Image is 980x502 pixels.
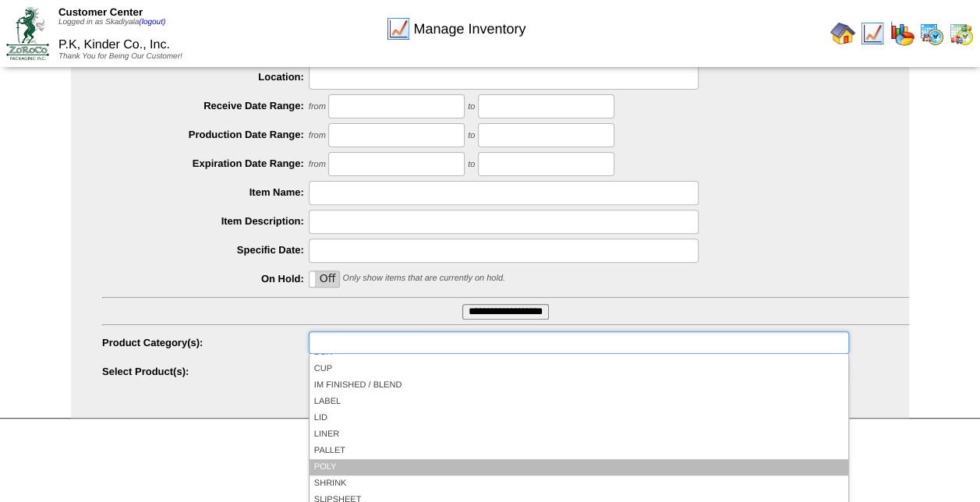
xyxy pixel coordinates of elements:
[310,426,848,443] li: LINER
[102,337,309,348] label: Product Category(s):
[310,459,848,475] li: POLY
[310,361,848,377] li: CUP
[58,52,182,61] span: Thank You for Being Our Customer!
[102,273,309,285] label: On Hold:
[830,21,855,46] img: home.gif
[309,270,340,288] div: OnOff
[102,100,309,111] label: Receive Date Range:
[6,7,49,59] img: ZoRoCo_Logo(Green%26Foil)%20jpg.webp
[139,18,165,27] a: (logout)
[310,410,848,426] li: LID
[386,16,411,41] img: line_graph.gif
[58,6,143,18] span: Customer Center
[468,131,475,140] span: to
[342,274,504,283] span: Only show items that are currently on hold.
[309,160,326,169] span: from
[102,215,309,227] label: Item Description:
[310,377,848,394] li: IM FINISHED / BLEND
[309,131,326,140] span: from
[468,102,475,111] span: to
[102,71,309,83] label: Location:
[102,244,309,256] label: Specific Date:
[949,21,974,46] img: calendarinout.gif
[860,21,885,46] img: line_graph.gif
[102,366,309,377] label: Select Product(s):
[890,21,915,46] img: graph.gif
[58,38,170,51] span: P.K, Kinder Co., Inc.
[919,21,944,46] img: calendarprod.gif
[102,157,309,169] label: Expiration Date Range:
[102,129,309,140] label: Production Date Range:
[102,186,309,198] label: Item Name:
[468,160,475,169] span: to
[310,394,848,410] li: LABEL
[58,18,165,27] span: Logged in as Skadiyala
[413,21,525,37] span: Manage Inventory
[310,271,339,287] label: Off
[309,102,326,111] span: from
[310,475,848,492] li: SHRINK
[310,443,848,459] li: PALLET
